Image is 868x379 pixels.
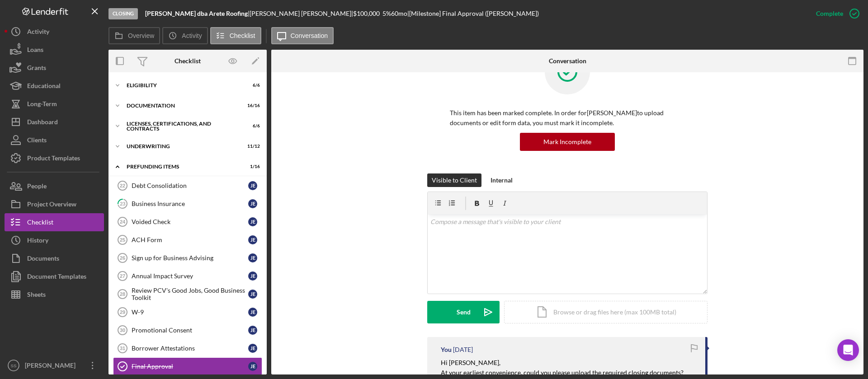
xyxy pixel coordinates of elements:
button: Overview [108,27,160,44]
div: Eligibility [127,83,237,88]
div: Voided Check [132,218,248,225]
div: Mark Incomplete [543,133,591,151]
div: Product Templates [27,149,80,169]
div: Promotional Consent [132,327,248,334]
div: J E [248,290,257,299]
div: $100,000 [353,10,382,17]
div: J E [248,271,257,281]
a: 27Annual Impact SurveyJE [113,267,262,285]
a: 29W-9JE [113,303,262,321]
div: 60 mo [391,10,407,17]
label: Activity [182,32,202,39]
div: Annual Impact Survey [132,272,248,280]
p: This item has been marked complete. In order for [PERSON_NAME] to upload documents or edit form d... [450,108,685,128]
div: Licenses, Certifications, and Contracts [127,121,237,131]
div: Underwriting [127,144,237,149]
button: Dashboard [5,113,104,131]
button: Long-Term [5,95,104,113]
div: Clients [27,131,47,151]
div: J E [248,181,257,190]
div: W-9 [132,309,248,316]
a: 26Sign up for Business AdvisingJE [113,249,262,267]
div: History [27,231,48,252]
div: Project Overview [27,195,76,215]
a: 23Business InsuranceJE [113,195,262,213]
button: History [5,231,104,249]
div: J E [248,344,257,353]
button: Activity [5,23,104,41]
div: J E [248,308,257,317]
a: 30Promotional ConsentJE [113,321,262,339]
button: Visible to Client [427,173,481,187]
div: J E [248,235,257,244]
button: People [5,177,104,195]
button: Project Overview [5,195,104,213]
div: ACH Form [132,236,248,243]
button: Product Templates [5,149,104,167]
button: Document Templates [5,267,104,285]
div: 6 / 6 [244,83,260,88]
div: Long-Term [27,95,57,115]
div: Grants [27,59,46,79]
tspan: 28 [120,291,125,297]
div: | [Milestone] Final Approval ([PERSON_NAME]) [407,10,539,17]
div: J E [248,217,257,226]
button: Conversation [271,27,334,44]
button: Sheets [5,285,104,304]
div: Loans [27,41,43,61]
div: Dashboard [27,113,58,133]
div: [PERSON_NAME] [PERSON_NAME] | [250,10,353,17]
div: Borrower Attestations [132,345,248,352]
tspan: 24 [120,219,126,225]
tspan: 30 [120,328,125,333]
div: Complete [816,5,843,23]
a: 25ACH FormJE [113,231,262,249]
div: Sheets [27,285,46,306]
text: SS [11,363,17,368]
label: Conversation [291,32,328,39]
div: Checklist [175,57,201,65]
button: Grants [5,59,104,77]
button: Complete [807,5,863,23]
tspan: 25 [120,237,125,243]
div: Send [457,301,471,323]
div: Open Intercom Messenger [837,339,859,361]
button: Mark Incomplete [520,133,615,151]
div: Checklist [27,213,53,234]
div: Documentation [127,103,237,108]
a: Loans [5,41,104,59]
tspan: 26 [120,255,125,261]
a: Final ApprovalJE [113,357,262,375]
mark: At your earliest convenience, could you please upload the required closing documents? [441,369,684,376]
div: 6 / 6 [244,123,260,129]
div: Documents [27,249,59,270]
div: Visible to Client [432,173,477,187]
button: Checklist [5,213,104,231]
div: [PERSON_NAME] [23,356,81,377]
div: Educational [27,77,61,97]
mark: Hi [PERSON_NAME], [441,359,500,366]
button: Internal [486,173,517,187]
tspan: 27 [120,273,125,279]
div: Conversation [549,57,586,65]
a: 28Review PCV's Good Jobs, Good Business ToolkitJE [113,285,262,303]
div: People [27,177,47,197]
button: SS[PERSON_NAME] [5,356,104,374]
tspan: 23 [120,201,125,206]
div: J E [248,326,257,335]
div: Prefunding Items [127,164,237,169]
a: 24Voided CheckJE [113,213,262,231]
button: Documents [5,249,104,267]
button: Checklist [210,27,261,44]
b: [PERSON_NAME] dba Arete Roofing [145,9,248,17]
div: Debt Consolidation [132,182,248,189]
